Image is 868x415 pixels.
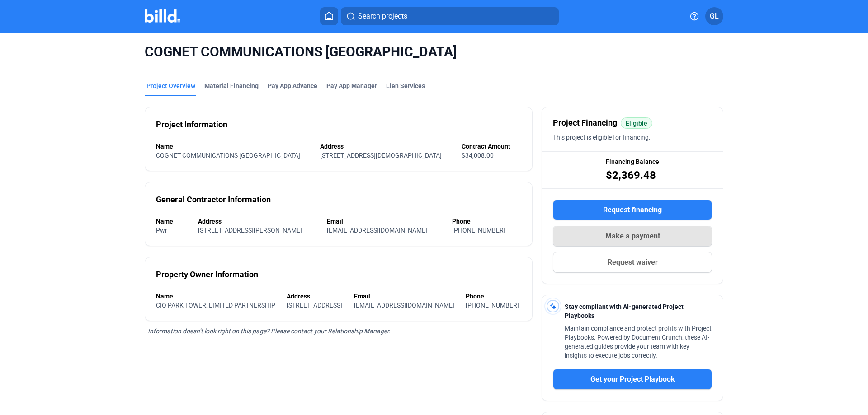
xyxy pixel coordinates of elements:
[553,252,712,273] button: Request waiver
[553,117,617,129] span: Project Financing
[326,81,377,90] span: Pay App Manager
[621,117,652,129] mat-chip: Eligible
[705,7,723,25] button: GL
[606,157,659,166] span: Financing Balance
[287,302,342,309] span: [STREET_ADDRESS]
[386,81,425,90] div: Lien Services
[553,226,712,247] button: Make a payment
[608,257,658,268] span: Request waiver
[452,227,505,234] span: [PHONE_NUMBER]
[565,325,712,359] span: Maintain compliance and protect profits with Project Playbooks. Powered by Document Crunch, these...
[466,302,519,309] span: [PHONE_NUMBER]
[156,118,227,131] div: Project Information
[452,217,521,226] div: Phone
[354,302,454,309] span: [EMAIL_ADDRESS][DOMAIN_NAME]
[204,81,259,90] div: Material Financing
[466,292,521,301] div: Phone
[156,302,275,309] span: CIO PARK TOWER, LIMITED PARTNERSHIP
[156,268,258,281] div: Property Owner Information
[710,11,719,22] span: GL
[565,303,684,319] span: Stay compliant with AI-generated Project Playbooks
[553,134,651,141] span: This project is eligible for financing.
[156,227,167,234] span: Pwr
[327,217,443,226] div: Email
[268,81,317,90] div: Pay App Advance
[156,142,311,151] div: Name
[145,9,180,23] img: Billd Company Logo
[358,11,407,22] span: Search projects
[590,374,675,385] span: Get your Project Playbook
[354,292,457,301] div: Email
[606,168,656,182] span: $2,369.48
[553,369,712,390] button: Get your Project Playbook
[603,205,662,215] span: Request financing
[156,193,271,206] div: General Contractor Information
[327,227,427,234] span: [EMAIL_ADDRESS][DOMAIN_NAME]
[146,81,195,90] div: Project Overview
[462,152,494,159] span: $34,008.00
[156,152,300,159] span: COGNET COMMUNICATIONS [GEOGRAPHIC_DATA]
[198,227,302,234] span: [STREET_ADDRESS][PERSON_NAME]
[341,7,559,25] button: Search projects
[156,292,278,301] div: Name
[287,292,344,301] div: Address
[198,217,318,226] div: Address
[553,200,712,220] button: Request financing
[148,327,391,335] span: Information doesn’t look right on this page? Please contact your Relationship Manager.
[320,152,442,159] span: [STREET_ADDRESS][DEMOGRAPHIC_DATA]
[156,217,189,226] div: Name
[145,43,723,61] span: COGNET COMMUNICATIONS [GEOGRAPHIC_DATA]
[605,231,660,242] span: Make a payment
[462,142,521,151] div: Contract Amount
[320,142,453,151] div: Address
